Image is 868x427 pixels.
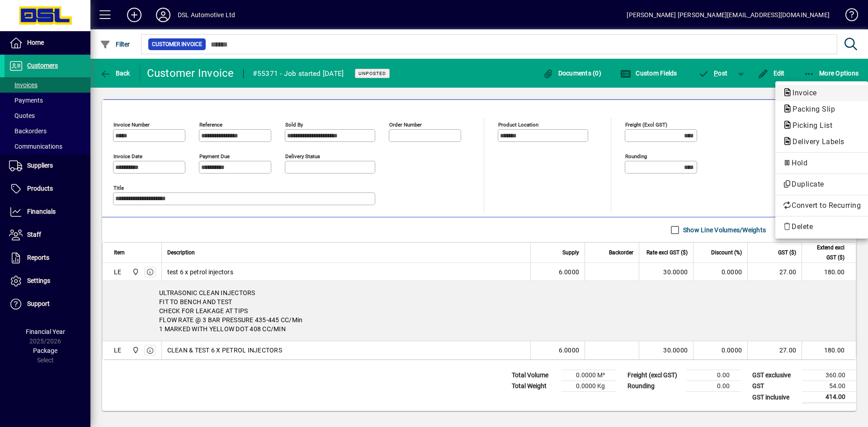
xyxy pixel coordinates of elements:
span: Duplicate [783,179,861,190]
span: Picking List [783,121,837,130]
span: Convert to Recurring [783,200,861,211]
span: Packing Slip [783,105,840,113]
span: Hold [783,158,861,169]
span: Delete [783,221,861,232]
span: Invoice [783,89,821,97]
span: Delivery Labels [783,137,849,146]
